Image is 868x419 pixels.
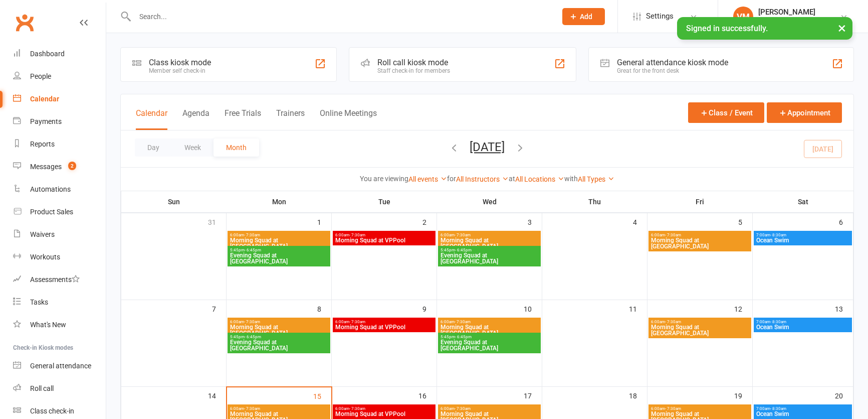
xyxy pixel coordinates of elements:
[245,335,261,339] span: - 6:45pm
[13,156,106,178] a: Messages 2
[650,406,749,411] span: 6:00am
[455,248,472,252] span: - 6:45pm
[30,321,66,329] div: What's New
[30,185,71,193] div: Automations
[313,387,331,404] div: 15
[839,213,853,230] div: 6
[733,7,753,27] div: VM
[738,213,752,230] div: 5
[756,233,850,237] span: 7:00am
[833,17,851,39] button: ×
[756,320,850,324] span: 7:00am
[455,320,471,324] span: - 7:30am
[562,8,605,25] button: Add
[230,248,328,252] span: 5:45pm
[121,191,227,212] th: Sun
[633,213,647,230] div: 4
[580,13,592,21] span: Add
[455,233,471,237] span: - 7:30am
[245,248,261,252] span: - 6:45pm
[208,387,226,403] div: 14
[756,324,850,330] span: Ocean Swim
[617,58,728,67] div: General attendance kiosk mode
[30,230,55,238] div: Waivers
[230,233,328,237] span: 6:00am
[349,320,365,324] span: - 7:30am
[30,140,55,148] div: Reports
[30,72,51,80] div: People
[470,140,505,154] button: [DATE]
[230,252,328,264] span: Evening Squad at [GEOGRAPHIC_DATA]
[418,387,437,403] div: 16
[335,233,433,237] span: 6:00am
[650,320,749,324] span: 6:00am
[440,320,539,324] span: 6:00am
[349,233,365,237] span: - 7:30am
[317,300,331,317] div: 8
[136,108,167,130] button: Calendar
[13,65,106,88] a: People
[213,138,259,157] button: Month
[244,406,260,411] span: - 7:30am
[317,213,331,230] div: 1
[30,117,62,125] div: Payments
[665,320,681,324] span: - 7:30am
[13,377,106,400] a: Roll call
[30,95,59,103] div: Calendar
[227,191,332,212] th: Mon
[68,162,76,170] span: 2
[244,320,260,324] span: - 7:30am
[13,314,106,336] a: What's New
[665,406,681,411] span: - 7:30am
[149,58,211,67] div: Class kiosk mode
[440,248,539,252] span: 5:45pm
[230,237,328,249] span: Morning Squad at [GEOGRAPHIC_DATA]
[230,335,328,339] span: 5:45pm
[230,320,328,324] span: 6:00am
[13,246,106,268] a: Workouts
[30,384,54,392] div: Roll call
[629,387,647,403] div: 18
[13,223,106,246] a: Waivers
[734,387,752,403] div: 19
[30,298,48,306] div: Tasks
[542,191,647,212] th: Thu
[149,67,211,74] div: Member self check-in
[440,335,539,339] span: 5:45pm
[13,110,106,133] a: Payments
[440,339,539,351] span: Evening Squad at [GEOGRAPHIC_DATA]
[13,201,106,223] a: Product Sales
[172,138,213,157] button: Week
[335,320,433,324] span: 6:00am
[349,406,365,411] span: - 7:30am
[132,10,549,24] input: Search...
[440,252,539,264] span: Evening Squad at [GEOGRAPHIC_DATA]
[650,237,749,249] span: Morning Squad at [GEOGRAPHIC_DATA]
[12,10,37,35] a: Clubworx
[408,175,447,183] a: All events
[244,233,260,237] span: - 7:30am
[455,335,472,339] span: - 6:45pm
[13,43,106,65] a: Dashboard
[646,5,674,28] span: Settings
[30,407,74,415] div: Class check-in
[135,138,172,157] button: Day
[335,324,433,330] span: Morning Squad at VPPool
[30,208,73,216] div: Product Sales
[13,268,106,291] a: Assessments
[440,406,539,411] span: 6:00am
[30,253,60,261] div: Workouts
[767,102,842,123] button: Appointment
[225,108,261,130] button: Free Trials
[230,406,328,411] span: 6:00am
[770,233,786,237] span: - 8:30am
[335,411,433,417] span: Morning Squad at VPPool
[440,324,539,336] span: Morning Squad at [GEOGRAPHIC_DATA]
[524,300,542,317] div: 10
[835,300,853,317] div: 13
[758,17,815,26] div: Vladswim
[377,58,450,67] div: Roll call kiosk mode
[30,275,80,284] div: Assessments
[360,175,408,183] strong: You are viewing
[756,237,850,243] span: Ocean Swim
